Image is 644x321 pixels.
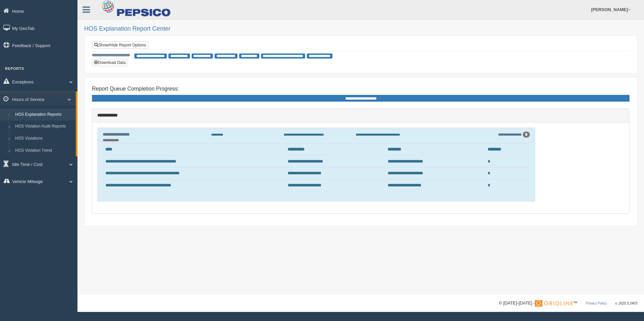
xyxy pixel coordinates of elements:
[12,120,76,133] a: HOS Violation Audit Reports
[12,133,76,145] a: HOS Violations
[586,301,607,305] a: Privacy Policy
[84,26,637,32] h2: HOS Explanation Report Center
[499,300,637,307] div: © [DATE]-[DATE] - ™
[92,41,148,49] a: Show/Hide Report Options
[12,109,76,121] a: HOS Explanation Reports
[12,145,76,157] a: HOS Violation Trend
[615,301,637,305] span: v. 2025.5.2403
[92,86,630,92] h4: Report Queue Completion Progress:
[92,59,128,66] button: Download Data
[535,300,573,307] img: Gridline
